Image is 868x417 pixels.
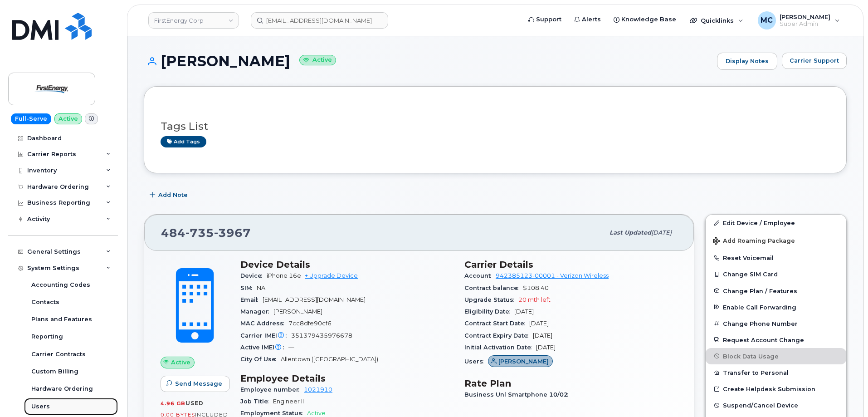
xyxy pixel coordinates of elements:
span: 4.96 GB [161,400,185,407]
span: [EMAIL_ADDRESS][DOMAIN_NAME] [263,296,366,303]
a: [PERSON_NAME] [488,358,553,365]
span: Contract Expiry Date [464,332,533,339]
span: Account [464,272,496,279]
span: Active [307,410,326,417]
span: Add Note [158,191,188,199]
button: Add Roaming Package [706,231,846,250]
span: Allentown ([GEOGRAPHIC_DATA]) [281,356,378,363]
span: 20 mth left [518,296,551,303]
h3: Device Details [240,259,454,270]
iframe: Messenger Launcher [829,378,861,410]
span: Business Unl Smartphone 10/02 [464,391,573,398]
a: Edit Device / Employee [706,215,846,231]
span: Email [240,296,263,303]
button: Change Plan / Features [706,283,846,299]
button: Transfer to Personal [706,364,846,381]
a: Create Helpdesk Submission [706,381,846,397]
span: 7cc8dfe90cf6 [288,320,332,327]
span: Enable Call Forwarding [723,304,796,310]
span: Add Roaming Package [713,237,795,246]
span: Eligibility Date [464,308,514,315]
button: Change Phone Number [706,315,846,332]
span: SIM [240,285,257,291]
button: Reset Voicemail [706,250,846,266]
span: Initial Activation Date [464,344,536,351]
button: Add Note [144,187,195,203]
button: Enable Call Forwarding [706,299,846,315]
span: Engineer II [273,398,304,405]
button: Suspend/Cancel Device [706,397,846,413]
a: Add tags [161,136,206,147]
span: Carrier Support [790,56,839,65]
span: used [185,400,204,407]
span: Device [240,272,267,279]
span: Employee number [240,386,304,393]
span: — [288,344,294,351]
span: Send Message [175,379,222,388]
button: Request Account Change [706,332,846,348]
span: Contract Start Date [464,320,529,327]
span: 484 [161,226,251,240]
span: 3967 [214,226,251,240]
span: MAC Address [240,320,288,327]
span: [DATE] [651,229,672,236]
span: Active IMEI [240,344,288,351]
span: iPhone 16e [267,272,301,279]
span: Manager [240,308,273,315]
span: [DATE] [514,308,534,315]
button: Block Data Usage [706,348,846,364]
a: Display Notes [717,53,777,70]
span: Active [171,358,190,367]
span: Employment Status [240,410,307,417]
span: 735 [185,226,214,240]
span: Change Plan / Features [723,287,797,294]
button: Carrier Support [782,53,847,69]
span: City Of Use [240,356,281,363]
h3: Rate Plan [464,378,678,389]
span: Suspend/Cancel Device [723,402,798,409]
h1: [PERSON_NAME] [144,53,712,69]
span: Last updated [610,229,651,236]
span: Carrier IMEI [240,332,291,339]
a: 942385123-00001 - Verizon Wireless [496,272,609,279]
span: [PERSON_NAME] [498,357,549,366]
span: [PERSON_NAME] [273,308,322,315]
span: $108.40 [523,285,549,291]
span: Users [464,358,488,365]
h3: Tags List [161,121,830,132]
span: 351379435976678 [291,332,352,339]
h3: Carrier Details [464,259,678,270]
h3: Employee Details [240,373,454,384]
span: Contract balance [464,285,523,291]
a: 1021910 [304,386,332,393]
a: + Upgrade Device [305,272,358,279]
span: [DATE] [536,344,556,351]
span: [DATE] [529,320,549,327]
span: Upgrade Status [464,296,518,303]
span: Job Title [240,398,273,405]
button: Send Message [161,376,230,392]
span: [DATE] [533,332,552,339]
button: Change SIM Card [706,266,846,282]
small: Active [299,55,336,65]
span: NA [257,285,265,291]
